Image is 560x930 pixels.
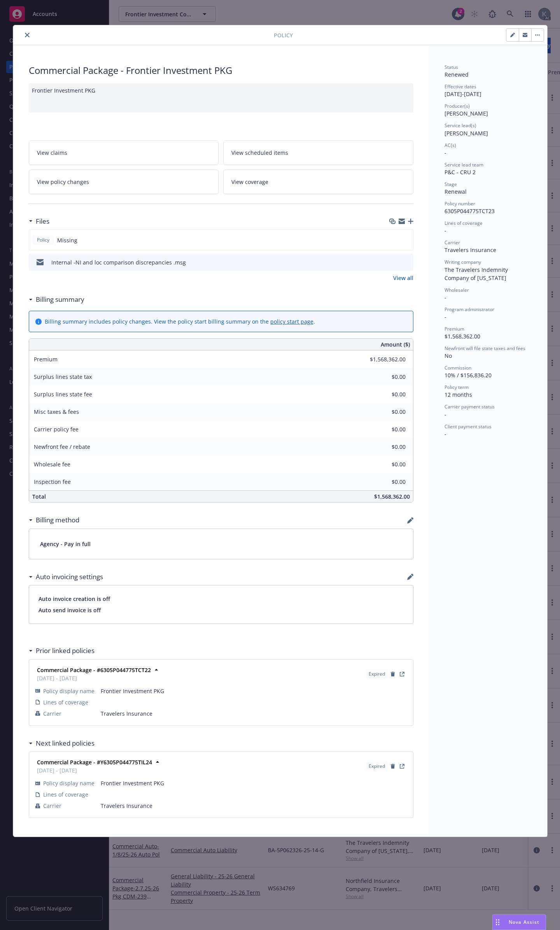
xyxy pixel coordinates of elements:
span: No [444,352,452,359]
span: Carrier payment status [444,403,495,410]
span: Carrier policy fee [34,426,79,433]
span: Carrier [43,802,61,810]
span: Expired [369,763,385,770]
span: AC(s) [444,142,456,149]
span: 12 months [444,391,472,398]
a: View scheduled items [223,140,413,165]
span: Lines of coverage [43,698,88,706]
input: 0.00 [360,459,410,470]
span: The Travelers Indemnity Company of [US_STATE] [444,266,509,282]
span: [PERSON_NAME] [444,130,488,137]
span: Surplus lines state tax [34,373,92,380]
span: P&C - CRU 2 [444,168,476,176]
span: Service lead team [444,161,483,168]
span: Status [444,64,458,70]
span: Premium [444,326,464,332]
span: Frontier Investment PKG [101,687,407,695]
input: 0.00 [360,424,410,435]
div: Billing summary includes policy changes. View the policy start billing summary on the . [45,317,315,326]
span: Carrier [444,239,460,246]
span: Nova Assist [509,919,539,925]
span: Frontier Investment PKG [101,779,407,787]
button: close [23,30,32,40]
input: 0.00 [360,406,410,418]
span: Service lead(s) [444,122,476,129]
span: View policy changes [37,178,89,186]
span: Premium [34,356,58,363]
span: Stage [444,181,457,187]
div: Commercial Package - Frontier Investment PKG [29,64,413,77]
span: Program administrator [444,306,494,313]
span: Policy [35,236,51,243]
span: Policy term [444,384,469,391]
span: Policy number [444,200,475,207]
h3: Billing method [36,515,79,525]
span: [PERSON_NAME] [444,110,488,117]
span: Producer(s) [444,103,470,109]
div: Internal -NI and loc comparison discrepancies .msg [51,258,186,266]
span: Auto send invoice is off [38,606,404,614]
span: Wholesaler [444,287,469,293]
span: - [444,313,446,321]
div: [DATE] - [DATE] [444,83,532,98]
a: policy start page [270,318,313,325]
span: Carrier [43,709,61,718]
a: View Policy [397,669,407,679]
button: download file [391,258,397,266]
span: Lines of coverage [444,220,483,226]
div: Drag to move [493,915,502,930]
span: Surplus lines state fee [34,391,92,398]
input: 0.00 [360,371,410,383]
strong: Commercial Package - #6305P044775TCT22 [37,666,151,674]
span: Missing [57,236,77,244]
div: Agency - Pay in full [29,529,413,559]
span: - [444,430,446,438]
span: - [444,149,446,156]
span: $1,568,362.00 [444,333,480,340]
span: Auto invoice creation is off [38,595,404,603]
span: Policy [274,31,293,39]
span: Travelers Insurance [101,709,407,718]
span: Commission [444,364,471,371]
div: Frontier Investment PKG [29,83,413,112]
span: Travelers Insurance [444,246,496,254]
button: preview file [403,258,410,266]
a: View Policy [397,762,407,771]
span: Effective dates [444,83,476,90]
span: - [444,411,446,418]
div: Files [29,216,49,226]
span: 6305P044775TCT23 [444,207,495,215]
div: Next linked policies [29,738,94,748]
a: View coverage [223,170,413,194]
h3: Files [36,216,49,226]
span: View scheduled items [231,149,288,157]
span: View coverage [231,178,268,186]
span: Renewal [444,188,467,195]
span: - [444,227,446,234]
h3: Next linked policies [36,738,94,748]
div: Prior linked policies [29,646,94,656]
input: 0.00 [360,389,410,400]
span: Inspection fee [34,478,71,485]
span: $1,568,362.00 [374,493,410,500]
input: 0.00 [360,354,410,365]
span: Travelers Insurance [101,802,407,810]
div: Billing summary [29,294,84,305]
span: View claims [37,149,67,157]
a: View claims [29,140,219,165]
div: Billing method [29,515,79,525]
strong: Commercial Package - #Y6305P044775TIL24 [37,758,152,766]
span: Lines of coverage [43,790,88,799]
h3: Billing summary [36,294,84,305]
h3: Auto invoicing settings [36,572,103,582]
input: 0.00 [360,476,410,488]
span: Total [32,493,46,500]
button: Nova Assist [492,914,546,930]
span: [DATE] - [DATE] [37,766,152,774]
span: Newfront fee / rebate [34,443,90,450]
span: - [444,294,446,301]
a: View policy changes [29,170,219,194]
span: Wholesale fee [34,461,70,468]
